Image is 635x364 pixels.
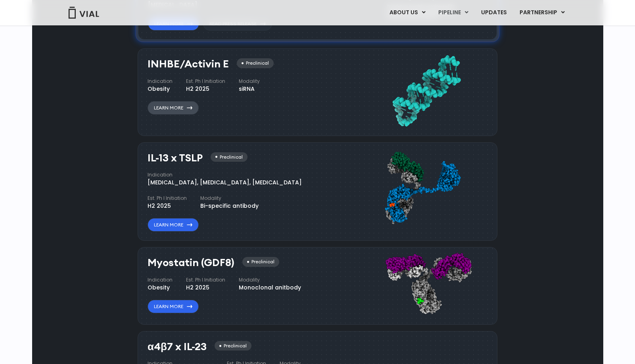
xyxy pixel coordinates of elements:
[432,6,474,19] a: PIPELINEMenu Toggle
[211,152,247,162] div: Preclinical
[148,171,302,178] h4: Indication
[148,58,229,70] h3: INHBE/Activin E
[148,218,199,232] a: Learn More
[215,341,251,351] div: Preclinical
[148,300,199,313] a: Learn More
[239,284,301,292] div: Monoclonal anitbody
[186,276,225,284] h4: Est. Ph I Initiation
[383,6,432,19] a: ABOUT USMenu Toggle
[200,202,259,210] div: Bi-specific antibody
[186,284,225,292] div: H2 2025
[186,85,225,93] div: H2 2025
[148,178,302,187] div: [MEDICAL_DATA], [MEDICAL_DATA], [MEDICAL_DATA]
[148,85,173,93] div: Obesity
[148,195,187,202] h4: Est. Ph I Initiation
[186,78,225,85] h4: Est. Ph I Initiation
[148,78,173,85] h4: Indication
[148,284,173,292] div: Obesity
[239,276,301,284] h4: Modality
[475,6,513,19] a: UPDATES
[239,85,260,93] div: siRNA
[513,6,571,19] a: PARTNERSHIPMenu Toggle
[237,58,274,68] div: Preclinical
[239,78,260,85] h4: Modality
[148,152,203,164] h3: IL-13 x TSLP
[242,257,279,267] div: Preclinical
[200,195,259,202] h4: Modality
[148,257,234,268] h3: Myostatin (GDF8)
[148,341,207,353] h3: α4β7 x IL-23
[148,202,187,210] div: H2 2025
[148,101,199,115] a: Learn More
[68,7,100,19] img: Vial Logo
[148,276,173,284] h4: Indication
